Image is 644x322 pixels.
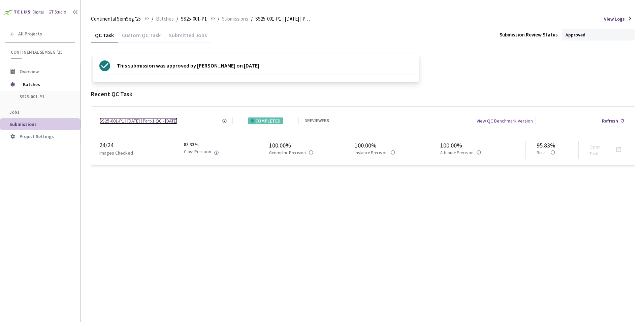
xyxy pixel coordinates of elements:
div: View QC Benchmark Version [477,117,533,124]
li: / [218,15,219,23]
div: Refresh [602,117,618,124]
div: 83.33% [184,141,269,159]
li: / [152,15,153,23]
p: Geometric Precision [269,150,306,156]
div: QC Task [91,32,118,43]
span: Continental SemSeg '25 [91,15,141,23]
p: Instance Precision [355,150,388,156]
span: Submissions [9,121,37,127]
div: 3 REVIEWERS [305,118,329,124]
a: Submissions [221,15,250,22]
div: COMPLETED [248,117,283,124]
a: Open Task [589,144,601,157]
span: Continental SemSeg '25 [11,49,71,55]
span: Submissions [222,15,248,23]
div: 100.00% [440,141,526,150]
span: Project Settings [20,133,54,139]
p: This submission was approved by [PERSON_NAME] on [DATE] [117,60,259,71]
div: Recent QC Task [91,90,635,99]
div: Custom QC Task [118,32,165,43]
div: Submission Review Status [500,31,558,38]
p: Recall [537,150,548,156]
span: View Logs [604,16,625,22]
div: GT Studio [49,9,66,16]
p: Attribute Precision [440,150,474,156]
p: Images Checked [99,150,133,156]
li: / [176,15,178,23]
span: Jobs [9,109,20,115]
span: Overview [20,69,39,75]
li: / [251,15,253,23]
span: SS25-001-P1 [20,94,69,100]
span: SS25-001-P1 [181,15,207,23]
p: Class Precision [184,149,211,156]
span: All Projects [18,31,42,37]
div: 24 / 24 [99,141,173,150]
div: 95.83% [537,141,578,150]
a: SS25-001-P1 | [DATE] | Part-1 QC - [DATE] [99,117,178,124]
span: Batches [156,15,174,23]
div: 100.00% [355,141,440,150]
div: Submitted Jobs [165,32,211,43]
div: 100.00% [269,141,355,150]
span: Batches [23,78,69,91]
span: SS25-001-P1 | [DATE] | Part-1 [255,15,310,23]
a: Batches [155,15,175,22]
